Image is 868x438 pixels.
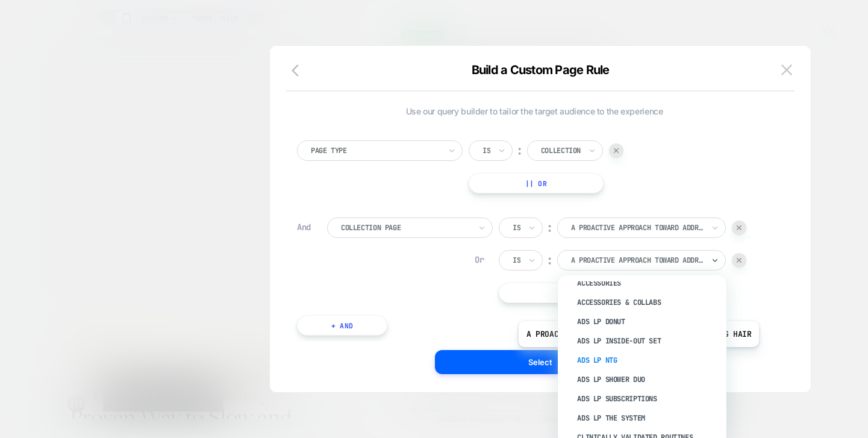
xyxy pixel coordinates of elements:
div: ︰ [544,252,556,269]
span: 612 [86,307,100,316]
span: Reviews [100,307,219,316]
span: Build a Custom Page Rule [472,63,610,77]
button: CLAIM $10 OFF [42,339,162,373]
img: end [614,148,619,153]
div: ︰ [544,220,556,236]
img: end [737,258,742,263]
span: Finally! A Clinically Proven Way to Slow and Repigment Grey Hair [8,337,231,419]
div: Or [475,254,484,265]
img: close [781,64,792,75]
button: || Or [499,283,714,303]
button: Select [435,350,646,374]
div: Accessories & Collabs [570,293,726,312]
iframe: Gorgias live chat messenger [184,330,226,368]
span: Use our query builder to tailor the target audience to the experience [297,106,772,116]
img: end [737,225,742,230]
div: Ads LP Donut [570,312,726,331]
div: Accessories [570,274,726,293]
div: 612Reviews [20,304,219,320]
div: ︰ [514,143,526,159]
button: || Or [469,173,604,193]
div: Ads LP Inside-Out Set [570,331,726,351]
